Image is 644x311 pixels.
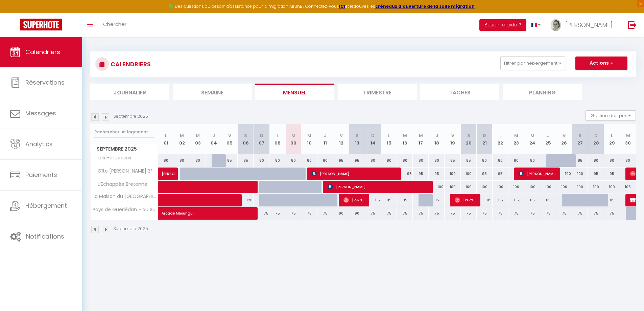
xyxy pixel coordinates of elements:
div: 80 [301,154,317,167]
div: 115 [604,194,620,206]
span: Septembre 2025 [91,144,158,154]
abbr: L [611,132,613,139]
div: 75 [254,207,269,220]
span: [PERSON_NAME] [565,21,613,29]
span: [PERSON_NAME] [343,194,365,206]
div: 100 [477,181,493,193]
p: Septembre 2025 [113,226,148,232]
th: 07 [254,124,269,154]
strong: ICI [339,3,345,9]
div: 75 [381,207,397,220]
th: 26 [556,124,572,154]
abbr: M [419,132,423,139]
div: 85 [572,154,588,167]
div: 75 [461,207,477,220]
li: Planning [503,84,582,100]
div: 95 [493,168,508,180]
a: créneaux d'ouverture de la salle migration [375,3,475,9]
span: Pays de Guerlédan - au Sud des Côtes d'Armor [92,207,159,212]
div: 75 [572,207,588,220]
th: 22 [493,124,508,154]
div: 100 [572,168,588,180]
span: [PERSON_NAME] [328,180,428,193]
th: 03 [190,124,206,154]
div: 100 [556,168,572,180]
div: 95 [604,168,620,180]
div: 75 [285,207,301,220]
div: 115 [508,194,524,206]
div: 80 [604,154,620,167]
div: 100 [524,181,540,193]
span: Calendriers [25,48,60,56]
div: 100 [588,181,604,193]
th: 30 [620,124,636,154]
abbr: S [578,132,581,139]
span: [PERSON_NAME] [162,164,177,177]
div: 100 [445,181,460,193]
div: 100 [540,181,556,193]
th: 11 [317,124,333,154]
div: 100 [493,181,508,193]
img: Super Booking [20,19,62,30]
div: 105 [620,181,636,193]
div: 75 [397,207,413,220]
div: 80 [158,154,174,167]
div: 85 [222,154,238,167]
span: Les Hortensias [92,154,133,162]
th: 15 [381,124,397,154]
li: Journalier [90,84,169,100]
p: Septembre 2025 [113,113,148,120]
th: 09 [285,124,301,154]
th: 25 [540,124,556,154]
abbr: M [626,132,630,139]
th: 16 [397,124,413,154]
th: 02 [174,124,190,154]
div: 75 [604,207,620,220]
button: Actions [575,57,627,70]
div: 100 [556,181,572,193]
div: 115 [429,194,445,206]
div: 85 [461,154,477,167]
abbr: J [324,132,327,139]
div: 85 [238,154,254,167]
th: 21 [477,124,493,154]
span: Réservations [25,78,65,87]
li: Semaine [173,84,252,100]
div: 80 [365,154,381,167]
div: 80 [524,154,540,167]
li: Mensuel [255,84,334,100]
abbr: S [356,132,359,139]
div: 80 [508,154,524,167]
div: 115 [381,194,397,206]
h3: CALENDRIERS [109,57,151,72]
th: 14 [365,124,381,154]
abbr: L [388,132,390,139]
abbr: M [196,132,200,139]
li: Trimestre [338,84,417,100]
div: 95 [413,168,429,180]
div: 115 [365,194,381,206]
th: 27 [572,124,588,154]
th: 29 [604,124,620,154]
span: Arcade Mboungui [162,203,255,216]
th: 19 [445,124,460,154]
abbr: M [291,132,295,139]
div: 80 [429,154,445,167]
div: 75 [588,207,604,220]
div: 75 [301,207,317,220]
div: 80 [413,154,429,167]
abbr: D [371,132,375,139]
span: Paiements [25,171,57,179]
span: [PERSON_NAME] [311,167,396,180]
div: 100 [572,181,588,193]
div: 90 [333,207,349,220]
span: [PERSON_NAME] [455,194,476,206]
div: 75 [477,207,493,220]
div: 75 [540,207,556,220]
abbr: J [212,132,215,139]
div: 75 [317,207,333,220]
div: 95 [429,168,445,180]
div: 75 [445,207,460,220]
abbr: S [467,132,470,139]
